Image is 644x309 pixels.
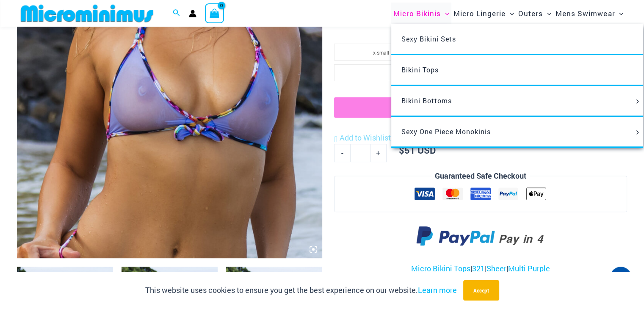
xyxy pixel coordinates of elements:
[451,3,516,24] a: Micro LingerieMenu ToggleMenu Toggle
[453,3,506,24] span: Micro Lingerie
[334,262,627,275] p: | | |
[334,132,390,144] a: Add to Wishlist
[632,130,641,135] span: Menu Toggle
[411,263,470,273] a: Micro Bikini Tops
[334,64,476,81] li: large
[418,285,457,295] a: Learn more
[17,4,157,23] img: MM SHOP LOGO FLAT
[632,99,641,104] span: Menu Toggle
[486,263,506,273] a: Sheer
[205,3,224,23] a: View Shopping Cart, empty
[506,3,514,24] span: Menu Toggle
[401,127,491,136] span: Sexy One Piece Monokinis
[173,8,180,19] a: Search icon link
[431,170,530,182] legend: Guaranteed Safe Checkout
[556,3,615,24] span: Mens Swimwear
[518,3,543,24] span: Outers
[399,144,404,156] span: $
[391,117,643,148] a: Sexy One Piece MonokinisMenu ToggleMenu Toggle
[391,24,643,55] a: Sexy Bikini Sets
[463,280,499,301] button: Accept
[399,144,436,156] bdi: 51 USD
[401,96,452,105] span: Bikini Bottoms
[370,144,387,162] a: +
[401,65,439,74] span: Bikini Tops
[391,86,643,117] a: Bikini BottomsMenu ToggleMenu Toggle
[615,3,623,24] span: Menu Toggle
[334,144,350,162] a: -
[391,3,451,24] a: Micro BikinisMenu ToggleMenu Toggle
[145,284,457,297] p: This website uses cookies to ensure you get the best experience on our website.
[373,49,389,56] span: x-small
[472,263,485,273] a: 321
[189,10,196,17] a: Account icon link
[334,44,428,61] li: x-small
[334,97,627,118] button: Add to cart
[441,3,449,24] span: Menu Toggle
[508,263,526,273] a: Multi
[553,3,625,24] a: Mens SwimwearMenu ToggleMenu Toggle
[350,144,370,162] input: Product quantity
[543,3,551,24] span: Menu Toggle
[516,3,553,24] a: OutersMenu ToggleMenu Toggle
[390,1,627,25] nav: Site Navigation
[393,3,441,24] span: Micro Bikinis
[391,55,643,86] a: Bikini Tops
[340,132,391,143] span: Add to Wishlist
[401,34,456,43] span: Sexy Bikini Sets
[528,263,550,273] a: Purple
